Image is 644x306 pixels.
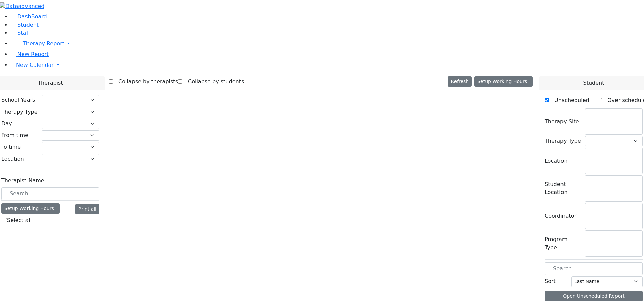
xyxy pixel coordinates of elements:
[7,216,32,224] label: Select all
[1,203,60,214] div: Setup Working Hours
[17,21,39,28] span: Student
[1,177,44,185] label: Therapist Name
[11,37,644,50] a: Therapy Report
[1,96,35,104] label: School Years
[545,277,556,286] label: Sort
[23,40,64,47] span: Therapy Report
[11,51,49,57] a: New Report
[11,21,39,28] a: Student
[549,95,589,106] label: Unscheduled
[448,76,472,87] button: Refresh
[1,108,38,116] label: Therapy Type
[545,262,643,275] input: Search
[545,291,643,301] button: Open Unscheduled Report
[545,137,581,145] label: Therapy Type
[38,79,63,87] span: Therapist
[11,30,30,36] a: Staff
[545,118,579,126] label: Therapy Site
[17,13,47,20] span: DashBoard
[545,157,568,165] label: Location
[545,180,581,196] label: Student Location
[113,76,178,87] label: Collapse by therapists
[17,51,49,57] span: New Report
[1,187,99,200] input: Search
[1,143,21,151] label: To time
[583,79,604,87] span: Student
[75,204,99,214] button: Print all
[545,212,576,220] label: Coordinator
[17,30,30,36] span: Staff
[474,76,533,87] button: Setup Working Hours
[11,13,47,20] a: DashBoard
[1,120,12,128] label: Day
[16,62,54,68] span: New Calendar
[11,58,644,72] a: New Calendar
[1,155,24,163] label: Location
[1,131,29,139] label: From time
[182,76,244,87] label: Collapse by students
[545,235,581,252] label: Program Type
